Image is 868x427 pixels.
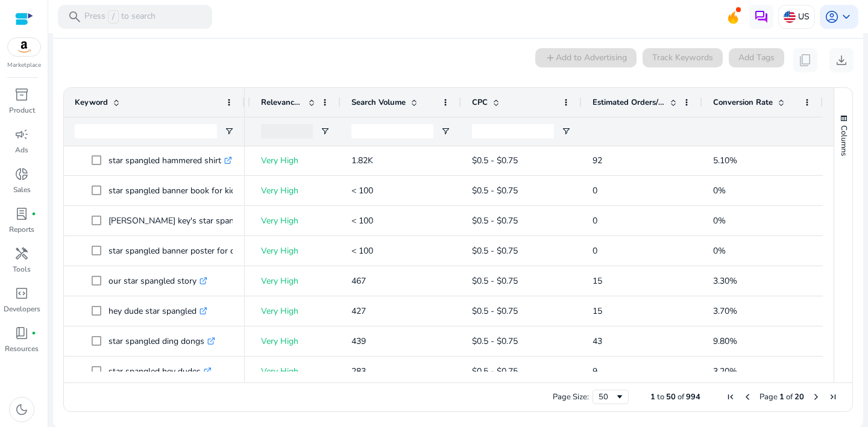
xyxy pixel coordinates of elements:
span: 467 [351,275,366,287]
button: Open Filter Menu [561,126,571,136]
span: $0.5 - $0.75 [472,185,518,196]
p: Very High [261,148,330,173]
span: dark_mode [14,402,29,417]
span: $0.5 - $0.75 [472,335,518,347]
span: 3.30% [713,275,737,287]
span: Columns [838,125,849,156]
p: Reports [9,224,34,235]
div: Page Size: [553,391,589,402]
span: $0.5 - $0.75 [472,366,518,377]
span: Search Volume [351,97,406,108]
span: 9 [593,366,597,377]
span: search [68,10,82,24]
img: us.svg [784,11,796,23]
span: 1 [779,391,784,402]
span: 20 [794,391,804,402]
p: Resources [5,343,39,354]
span: download [834,53,849,67]
span: $0.5 - $0.75 [472,305,518,317]
div: Previous Page [743,392,752,402]
p: Press to search [84,10,156,23]
span: campaign [14,127,29,142]
div: Last Page [828,392,838,402]
span: Estimated Orders/Month [593,97,665,108]
span: Keyword [75,97,108,108]
span: 92 [593,155,602,166]
input: CPC Filter Input [472,124,554,139]
span: of [678,391,684,402]
p: Very High [261,299,330,323]
p: Marketplace [7,61,41,70]
input: Keyword Filter Input [75,124,217,139]
span: $0.5 - $0.75 [472,215,518,226]
span: 0% [713,215,726,226]
button: Open Filter Menu [224,126,234,136]
span: 15 [593,305,602,317]
span: to [657,391,664,402]
span: 1 [650,391,655,402]
span: fiber_manual_record [31,211,36,216]
span: keyboard_arrow_down [839,10,854,24]
span: $0.5 - $0.75 [472,245,518,257]
button: Open Filter Menu [441,126,450,136]
span: Page [759,391,778,402]
button: Open Filter Menu [320,126,330,136]
span: 0 [593,215,597,226]
p: Developers [4,304,40,314]
div: Page Size [593,390,629,404]
span: donut_small [14,167,29,181]
span: 994 [686,391,700,402]
span: 3.20% [713,366,737,377]
span: 0 [593,245,597,257]
p: star spangled ding dongs [108,329,215,354]
span: 283 [351,366,366,377]
span: 1.82K [351,155,373,166]
div: 50 [599,391,615,402]
span: $0.5 - $0.75 [472,155,518,166]
p: Very High [261,238,330,263]
span: 50 [666,391,676,402]
p: hey dude star spangled [108,299,207,323]
p: star spangled hey dudes [108,359,212,384]
span: 0 [593,185,597,196]
p: Ads [15,145,28,155]
span: 427 [351,305,366,317]
p: our star spangled story [108,269,207,293]
span: Conversion Rate [713,97,773,108]
p: Tools [13,264,31,275]
span: lab_profile [14,207,29,221]
button: download [829,48,854,72]
p: Product [9,105,35,116]
span: code_blocks [14,286,29,301]
span: 5.10% [713,155,737,166]
input: Search Volume Filter Input [351,124,433,139]
span: 3.70% [713,305,737,317]
span: account_circle [825,10,839,24]
span: 0% [713,245,726,257]
span: fiber_manual_record [31,331,36,335]
div: First Page [726,392,735,402]
div: Next Page [811,392,821,402]
span: / [108,10,119,23]
span: book_4 [14,326,29,340]
span: Relevance Score [261,97,303,108]
p: [PERSON_NAME] key's star spangled banner [108,208,289,233]
p: Very High [261,359,330,384]
span: 9.80% [713,335,737,347]
span: CPC [472,97,488,108]
p: Very High [261,269,330,293]
p: star spangled banner book for kids [108,178,251,203]
img: amazon.svg [8,38,40,56]
span: < 100 [351,215,373,226]
p: Very High [261,208,330,233]
span: of [786,391,793,402]
span: 43 [593,335,602,347]
span: inventory_2 [14,87,29,102]
span: < 100 [351,185,373,196]
p: Very High [261,178,330,203]
span: $0.5 - $0.75 [472,275,518,287]
span: 15 [593,275,602,287]
span: 0% [713,185,726,196]
span: handyman [14,246,29,261]
p: US [798,6,810,27]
